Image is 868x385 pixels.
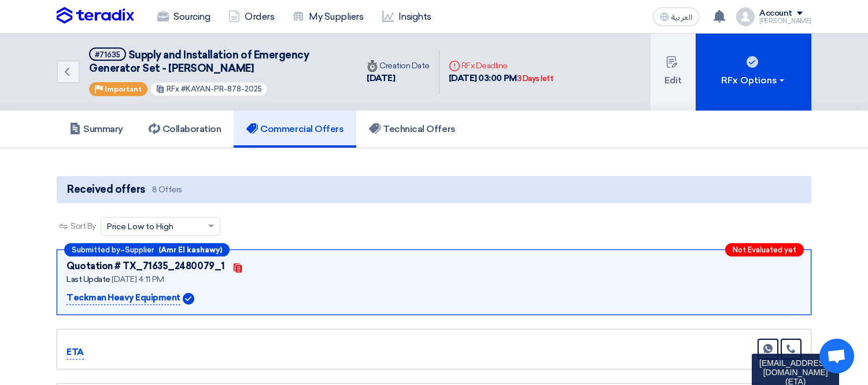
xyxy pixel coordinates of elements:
div: [DATE] 03:00 PM [449,72,553,85]
span: العربية [671,13,692,21]
span: Sort By [71,220,96,232]
span: Submitted by [72,246,120,254]
div: 3 Days left [517,73,553,85]
h5: Supply and Installation of Emergency Generator Set - Alex Moharem Bek [89,47,343,76]
div: Creation Date [367,60,430,72]
span: Supply and Installation of Emergency Generator Set - [PERSON_NAME] [89,49,309,75]
span: Last Update [67,274,110,284]
a: Sourcing [148,4,219,30]
div: #71635 [95,51,120,58]
a: Orders [219,4,283,30]
p: Teckman Heavy Equipment [67,291,180,305]
div: RFx Deadline [449,60,553,72]
span: Price Low to High [107,221,173,233]
h5: Commercial Offers [246,123,343,135]
p: ETA [67,346,84,360]
a: Commercial Offers [234,111,356,148]
div: RFx Options [721,74,786,87]
div: [PERSON_NAME] [759,18,811,24]
button: RFx Options [696,34,811,111]
span: Supplier [125,246,154,254]
a: My Suppliers [283,4,372,30]
a: Collaboration [136,111,234,148]
button: العربية [653,8,699,26]
h5: Collaboration [149,123,221,135]
img: profile_test.png [736,8,755,26]
h5: Summary [69,123,123,135]
span: RFx [167,85,179,93]
div: Account [759,9,792,19]
div: Open chat [819,339,854,373]
span: Received offers [67,182,145,197]
div: – [64,243,230,256]
span: [DATE] 4:11 PM [112,274,164,284]
span: 8 Offers [152,184,182,195]
button: Edit [651,34,696,111]
a: Summary [57,111,136,148]
div: [DATE] [367,72,430,85]
h5: Technical Offers [369,123,455,135]
img: Teradix logo [57,7,134,24]
b: (Amr El kashawy) [158,246,222,254]
a: Technical Offers [356,111,468,148]
span: #KAYAN-PR-878-2025 [181,85,262,93]
div: Quotation # TX_71635_2480079_1 [67,259,225,273]
span: Not Evaluated yet [733,246,796,254]
a: Insights [373,4,441,30]
span: Important [105,85,142,93]
img: Verified Account [183,293,194,305]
